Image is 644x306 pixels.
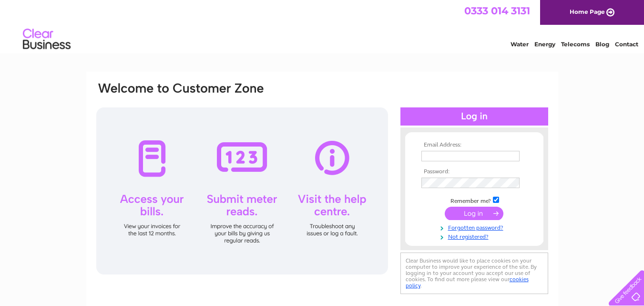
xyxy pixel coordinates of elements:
[406,276,529,289] a: cookies policy
[22,25,71,54] img: logo.png
[595,41,609,48] a: Blog
[421,222,530,232] a: Forgotten password?
[419,195,530,205] td: Remember me?
[445,207,503,220] input: Submit
[534,41,555,48] a: Energy
[421,232,530,241] a: Not registered?
[511,41,529,48] a: Water
[561,41,590,48] a: Telecoms
[400,253,548,294] div: Clear Business would like to place cookies on your computer to improve your experience of the sit...
[419,142,530,148] th: Email Address:
[615,41,638,48] a: Contact
[419,169,530,175] th: Password:
[97,5,548,46] div: Clear Business is a trading name of Verastar Limited (registered in [GEOGRAPHIC_DATA] No. 3667643...
[464,5,530,17] a: 0333 014 3131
